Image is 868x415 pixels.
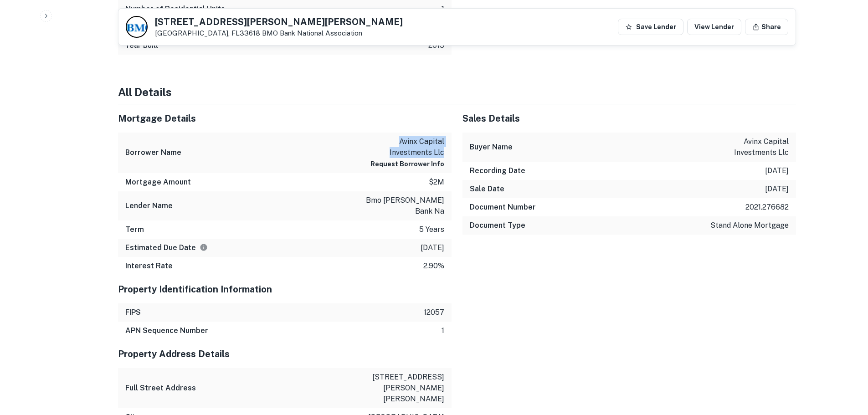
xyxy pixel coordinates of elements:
h6: Interest Rate [125,261,173,272]
p: [STREET_ADDRESS][PERSON_NAME][PERSON_NAME] [362,372,444,405]
button: Save Lender [618,19,683,35]
p: 12057 [424,307,444,318]
h6: Borrower Name [125,147,181,158]
h5: Property Address Details [118,347,452,361]
p: [DATE] [421,242,444,253]
h5: Mortgage Details [118,112,452,125]
h6: Term [125,224,144,235]
h6: Estimated Due Date [125,242,208,253]
h5: Property Identification Information [118,282,452,296]
h6: FIPS [125,307,141,318]
h6: Document Number [470,202,536,213]
p: [DATE] [765,184,789,195]
h6: Recording Date [470,165,525,176]
iframe: Chat Widget [822,342,868,386]
h4: All Details [118,84,796,100]
p: 2.90% [423,261,444,272]
h6: Sale Date [470,184,504,195]
p: 1 [442,4,444,15]
h6: Lender Name [125,200,173,211]
p: avinx capital investments llc [362,136,444,158]
svg: Estimate is based on a standard schedule for this type of loan. [200,243,208,251]
h6: Full Street Address [125,383,196,394]
h6: Mortgage Amount [125,177,191,188]
p: avinx capital investments llc [707,136,789,158]
button: Share [745,19,788,35]
h6: Number of Residential Units [125,4,225,15]
p: [DATE] [765,165,789,176]
p: $2m [429,177,444,188]
h6: Document Type [470,220,525,231]
h6: Buyer Name [470,142,513,153]
a: View Lender [687,19,741,35]
h5: Sales Details [462,112,796,125]
p: bmo [PERSON_NAME] bank na [362,195,444,217]
p: 2021.276682 [745,202,789,213]
h5: [STREET_ADDRESS][PERSON_NAME][PERSON_NAME] [155,17,403,26]
a: BMO Bank National Association [262,29,362,37]
p: stand alone mortgage [710,220,789,231]
p: [GEOGRAPHIC_DATA], FL33618 [155,29,403,37]
h6: APN Sequence Number [125,325,208,336]
p: 1 [442,325,444,336]
p: 5 years [419,224,444,235]
button: Request Borrower Info [370,159,444,169]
